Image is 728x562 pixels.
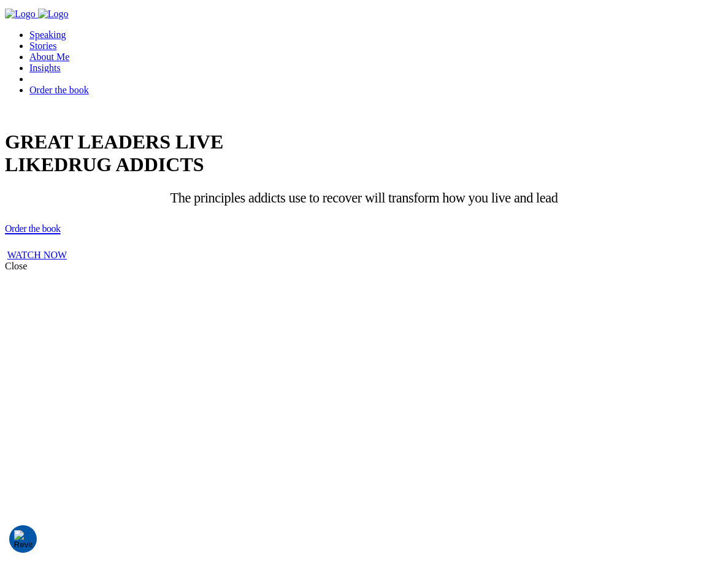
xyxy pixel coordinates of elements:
a: Stories [29,40,56,51]
a: Login [29,73,79,85]
a: Speaking [29,29,66,40]
a: Company Logo Company Logo [5,9,69,19]
img: Company Logo [38,9,69,20]
button: Consent Preferences [14,530,33,549]
img: Company Logo [5,9,36,20]
a: WATCH NOW [7,250,67,260]
span: Order the book [5,223,61,234]
a: Order the book [29,85,89,95]
a: About Me [29,52,69,62]
span: The principles addicts use to recover will transform how you live and lead [170,190,557,206]
span: Close [5,261,27,271]
a: Insights [29,63,61,73]
h1: GREAT LEADERS LIVE LIKE [5,131,723,176]
iframe: MBW-SpeakingReel-Final2 [5,272,397,493]
img: Revisit consent button [14,530,33,549]
a: Order the book [5,220,61,235]
span: DRUG ADDICTS [54,153,204,175]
